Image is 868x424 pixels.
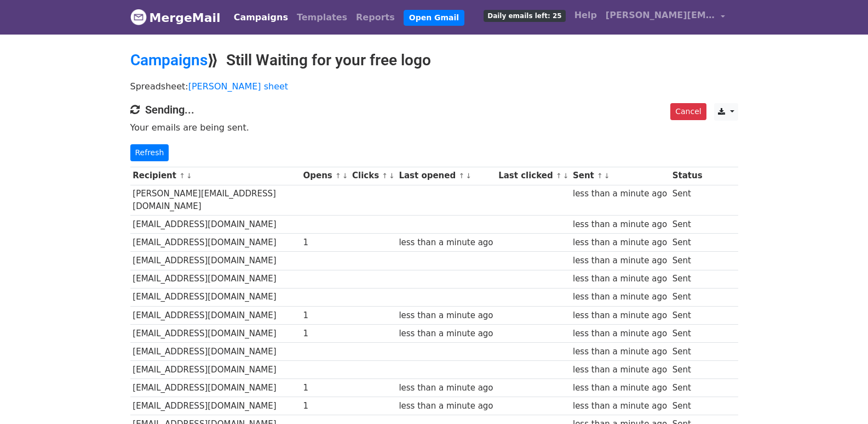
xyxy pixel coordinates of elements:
[573,400,667,412] div: less than a minute ago
[130,216,301,234] td: [EMAIL_ADDRESS][DOMAIN_NAME]
[670,397,705,415] td: Sent
[458,172,464,180] a: ↑
[130,167,301,185] th: Recipient
[229,7,292,29] a: Campaigns
[130,122,738,133] p: Your emails are being sent.
[573,236,667,249] div: less than a minute ago
[670,103,706,120] a: Cancel
[352,7,399,29] a: Reports
[573,309,667,322] div: less than a minute ago
[573,382,667,394] div: less than a minute ago
[670,167,705,185] th: Status
[670,252,705,270] td: Sent
[130,234,301,252] td: [EMAIL_ADDRESS][DOMAIN_NAME]
[573,255,667,267] div: less than a minute ago
[573,188,667,200] div: less than a minute ago
[573,218,667,231] div: less than a minute ago
[130,288,301,306] td: [EMAIL_ADDRESS][DOMAIN_NAME]
[399,400,493,412] div: less than a minute ago
[670,324,705,342] td: Sent
[130,379,301,397] td: [EMAIL_ADDRESS][DOMAIN_NAME]
[556,172,562,180] a: ↑
[349,167,396,185] th: Clicks
[670,270,705,288] td: Sent
[179,172,185,180] a: ↑
[399,236,493,249] div: less than a minute ago
[496,167,570,185] th: Last clicked
[130,342,301,360] td: [EMAIL_ADDRESS][DOMAIN_NAME]
[186,172,192,180] a: ↓
[479,4,570,26] a: Daily emails left: 25
[396,167,496,185] th: Last opened
[573,273,667,285] div: less than a minute ago
[303,309,347,322] div: 1
[292,7,352,29] a: Templates
[465,172,472,180] a: ↓
[399,327,493,340] div: less than a minute ago
[389,172,395,180] a: ↓
[670,342,705,360] td: Sent
[573,364,667,376] div: less than a minute ago
[130,324,301,342] td: [EMAIL_ADDRESS][DOMAIN_NAME]
[130,51,208,69] a: Campaigns
[573,291,667,303] div: less than a minute ago
[130,306,301,324] td: [EMAIL_ADDRESS][DOMAIN_NAME]
[303,236,347,249] div: 1
[670,306,705,324] td: Sent
[303,382,347,394] div: 1
[399,382,493,394] div: less than a minute ago
[570,4,601,26] a: Help
[604,172,610,180] a: ↓
[601,4,729,30] a: [PERSON_NAME][EMAIL_ADDRESS][DOMAIN_NAME]
[130,103,738,116] h4: Sending...
[130,270,301,288] td: [EMAIL_ADDRESS][DOMAIN_NAME]
[188,81,288,92] a: [PERSON_NAME] sheet
[573,327,667,340] div: less than a minute ago
[670,234,705,252] td: Sent
[670,288,705,306] td: Sent
[130,361,301,379] td: [EMAIL_ADDRESS][DOMAIN_NAME]
[573,346,667,358] div: less than a minute ago
[670,216,705,234] td: Sent
[404,10,464,26] a: Open Gmail
[130,51,738,70] h2: ⟫ Still Waiting for your free logo
[130,6,221,29] a: MergeMail
[563,172,569,180] a: ↓
[130,185,301,216] td: [PERSON_NAME][EMAIL_ADDRESS][DOMAIN_NAME]
[670,379,705,397] td: Sent
[130,9,147,25] img: MergeMail logo
[301,167,350,185] th: Opens
[335,172,341,180] a: ↑
[570,167,670,185] th: Sent
[606,9,715,22] span: [PERSON_NAME][EMAIL_ADDRESS][DOMAIN_NAME]
[484,10,565,22] span: Daily emails left: 25
[399,309,493,322] div: less than a minute ago
[130,81,738,92] p: Spreadsheet:
[670,361,705,379] td: Sent
[130,144,169,161] a: Refresh
[597,172,603,180] a: ↑
[130,252,301,270] td: [EMAIL_ADDRESS][DOMAIN_NAME]
[382,172,388,180] a: ↑
[303,327,347,340] div: 1
[303,400,347,412] div: 1
[130,397,301,415] td: [EMAIL_ADDRESS][DOMAIN_NAME]
[670,185,705,216] td: Sent
[342,172,348,180] a: ↓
